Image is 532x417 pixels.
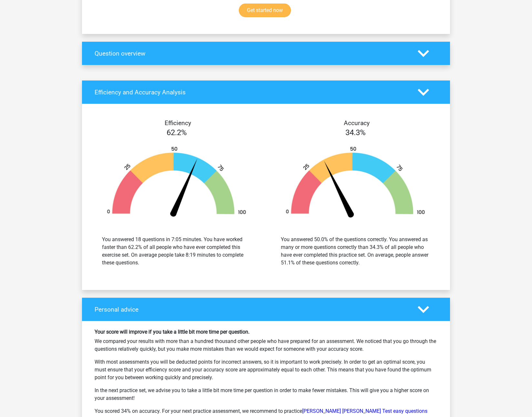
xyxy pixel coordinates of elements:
[95,358,437,381] p: With most assessments you will be deducted points for incorrect answers, so it is important to wo...
[276,146,435,220] img: 34.f45c3573b1f5.png
[167,128,187,137] span: 62.2%
[95,89,408,96] h4: Efficiency and Accuracy Analysis
[95,387,437,402] p: In the next practice set, we advise you to take a little bit more time per question in order to m...
[345,128,366,137] span: 34.3%
[95,119,261,127] h4: Efficiency
[95,329,437,335] h6: Your score will improve if you take a little bit more time per question.
[95,337,437,353] p: We compared your results with more than a hundred thousand other people who have prepared for an ...
[273,119,440,127] h4: Accuracy
[239,4,291,17] a: Get started now
[97,146,256,220] img: 62.432dcb61f442.png
[95,407,437,415] p: You scored 34% on accuracy. For your next practice assessment, we recommend to practice
[102,236,251,267] div: You answered 18 questions in 7:05 minutes. You have worked faster than 62.2% of all people who ha...
[281,236,430,267] div: You answered 50.0% of the questions correctly. You answered as many or more questions correctly t...
[95,306,408,313] h4: Personal advice
[302,408,427,414] a: [PERSON_NAME] [PERSON_NAME] Test easy questions
[95,50,408,57] h4: Question overview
